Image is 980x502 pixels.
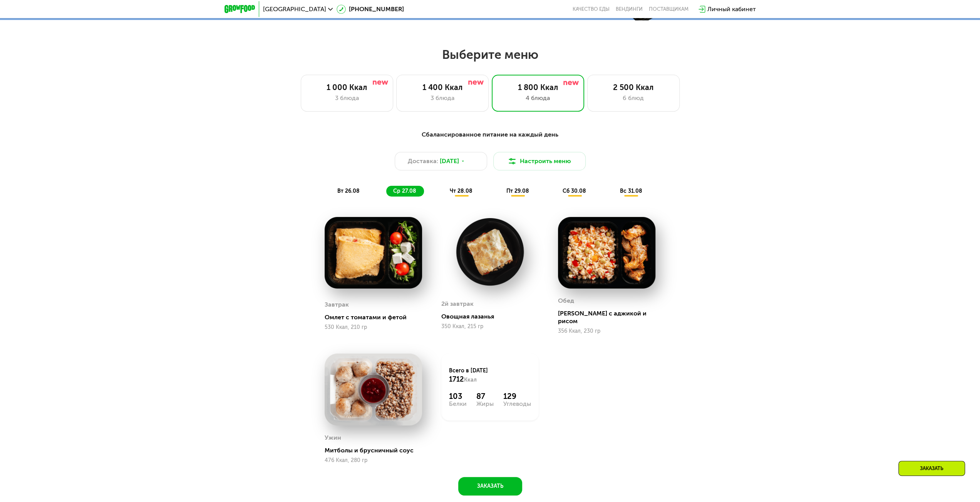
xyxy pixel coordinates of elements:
span: ср 27.08 [393,188,416,194]
div: 1 000 Ккал [309,83,385,92]
div: 476 Ккал, 280 гр [325,457,422,464]
div: 87 [476,392,494,401]
div: поставщикам [649,6,689,12]
h2: Выберите меню [25,47,955,62]
div: Митболы и брусничный соус [325,447,428,454]
span: чт 28.08 [450,188,472,194]
div: Личный кабинет [707,5,756,14]
div: 1 800 Ккал [500,83,576,92]
div: Обед [558,295,574,307]
button: Заказать [458,477,522,495]
div: Жиры [476,401,494,407]
div: Углеводы [503,401,531,407]
div: 350 Ккал, 215 гр [441,324,539,330]
a: [PHONE_NUMBER] [337,5,404,14]
div: 3 блюда [404,93,481,103]
span: [DATE] [440,157,459,166]
div: Заказать [898,461,965,476]
span: Доставка: [408,157,438,166]
div: Ужин [325,432,341,444]
div: Завтрак [325,299,349,310]
div: 2й завтрак [441,298,474,310]
div: Белки [449,401,467,407]
div: 1 400 Ккал [404,83,481,92]
div: 6 блюд [595,93,672,103]
div: 4 блюда [500,93,576,103]
div: [PERSON_NAME] с аджикой и рисом [558,310,662,325]
a: Качество еды [573,6,610,12]
span: Ккал [464,377,477,383]
div: Сбалансированное питание на каждый день [262,130,718,140]
span: пт 29.08 [506,188,529,194]
a: Вендинги [616,6,643,12]
span: [GEOGRAPHIC_DATA] [263,6,326,12]
div: Омлет с томатами и фетой [325,314,428,321]
span: вт 26.08 [337,188,360,194]
div: 356 Ккал, 230 гр [558,328,655,334]
span: 1712 [449,375,464,384]
div: 103 [449,392,467,401]
div: 530 Ккал, 210 гр [325,324,422,330]
div: Всего в [DATE] [449,367,531,384]
button: Настроить меню [493,152,586,170]
span: вс 31.08 [620,188,642,194]
div: Овощная лазанья [441,313,545,320]
span: сб 30.08 [563,188,586,194]
div: 129 [503,392,531,401]
div: 3 блюда [309,93,385,103]
div: 2 500 Ккал [595,83,672,92]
